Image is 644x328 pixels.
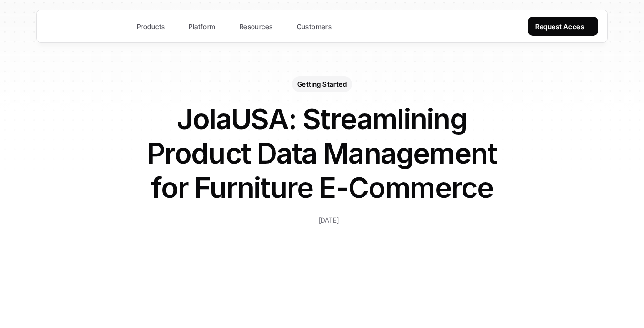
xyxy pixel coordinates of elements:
p: Getting Started [297,79,347,89]
p: [DATE] [319,214,339,226]
a: Products [131,18,181,35]
p: Resources [240,21,273,31]
p: Platform [189,21,215,31]
p: Customers [297,21,332,31]
p: Products [137,21,165,31]
h1: JolaUSA: Streamlining Product Data Management for Furniture E-Commerce [131,102,513,205]
p: Request Acces [535,21,584,31]
a: Request Acces [528,17,598,36]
